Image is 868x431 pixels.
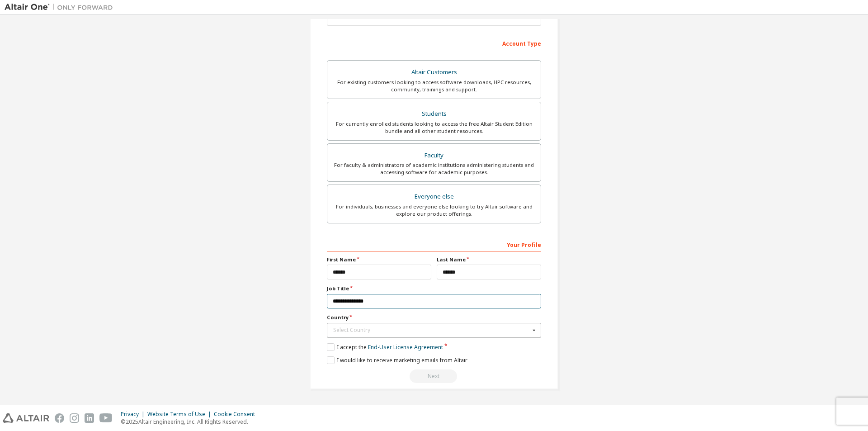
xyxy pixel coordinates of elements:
div: Website Terms of Use [147,411,214,418]
div: For faculty & administrators of academic institutions administering students and accessing softwa... [333,161,535,176]
div: Select Country [333,327,530,333]
label: Country [327,314,541,321]
label: Job Title [327,285,541,292]
label: I would like to receive marketing emails from Altair [327,356,467,364]
label: First Name [327,256,431,263]
img: Altair One [5,3,118,12]
div: Your Profile [327,237,541,251]
img: altair_logo.svg [3,413,49,423]
div: For currently enrolled students looking to access the free Altair Student Edition bundle and all ... [333,120,535,135]
img: instagram.svg [70,413,79,423]
div: Cookie Consent [214,411,260,418]
img: linkedin.svg [85,413,94,423]
div: Account Type [327,36,541,50]
img: youtube.svg [99,413,113,423]
div: Read and acccept EULA to continue [327,369,541,383]
div: Everyone else [333,190,535,203]
label: I accept the [327,343,443,351]
label: Last Name [437,256,541,263]
div: Privacy [121,411,147,418]
div: Faculty [333,149,535,162]
img: facebook.svg [55,413,64,423]
div: For individuals, businesses and everyone else looking to try Altair software and explore our prod... [333,203,535,218]
a: End-User License Agreement [368,343,443,351]
div: For existing customers looking to access software downloads, HPC resources, community, trainings ... [333,79,535,93]
div: Students [333,108,535,120]
p: © 2025 Altair Engineering, Inc. All Rights Reserved. [121,418,260,426]
div: Altair Customers [333,66,535,79]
